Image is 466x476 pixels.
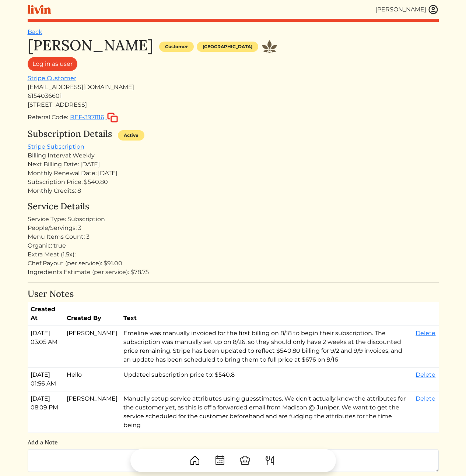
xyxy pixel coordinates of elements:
td: Emeline was manually invoiced for the first billing on 8/18 to begin their subscription. The subs... [120,326,413,367]
h4: Service Details [28,201,439,212]
span: Referral Code: [28,114,68,121]
img: copy-c88c4d5ff2289bbd861d3078f624592c1430c12286b036973db34a3c10e19d95.svg [107,113,118,122]
td: Hello [64,367,120,391]
div: Menu Items Count: 3 [28,232,439,241]
img: ForkKnife-55491504ffdb50bab0c1e09e7649658475375261d09fd45db06cec23bce548bf.svg [264,455,276,466]
div: Subscription Price: $540.80 [28,178,439,187]
span: REF-397816 [70,114,104,121]
a: Delete [416,395,435,402]
th: Created At [28,302,64,326]
div: Monthly Credits: 8 [28,187,439,195]
div: Extra Meat (1.5x): [28,250,439,259]
div: Billing Interval: Weekly [28,151,439,160]
a: Stripe Subscription [28,143,84,150]
a: Delete [416,371,435,378]
div: Active [118,130,144,141]
th: Created By [64,302,120,326]
h1: [PERSON_NAME] [28,36,153,54]
div: [STREET_ADDRESS] [28,100,439,109]
img: user_account-e6e16d2ec92f44fc35f99ef0dc9cddf60790bfa021a6ecb1c896eb5d2907b31c.svg [428,4,439,15]
img: ChefHat-a374fb509e4f37eb0702ca99f5f64f3b6956810f32a249b33092029f8484b388.svg [239,455,251,466]
div: Chef Payout (per service): $91.00 [28,259,439,268]
td: Manually setup service attributes using guesstimates. We don't actually know the attributes for t... [120,391,413,433]
div: Next Billing Date: [DATE] [28,160,439,169]
div: People/Servings: 3 [28,224,439,232]
td: [DATE] 08:09 PM [28,391,64,433]
td: Updated subscription price to: $540.8 [120,367,413,391]
div: Service Type: Subscription [28,215,439,224]
td: [PERSON_NAME] [64,326,120,367]
div: Customer [159,42,194,52]
h4: User Notes [28,289,439,299]
h6: Add a Note [28,439,439,446]
a: Log in as user [28,57,77,71]
div: Organic: true [28,241,439,250]
img: livin-logo-a0d97d1a881af30f6274990eb6222085a2533c92bbd1e4f22c21b4f0d0e3210c.svg [28,5,51,14]
a: Delete [416,330,435,337]
th: Text [120,302,413,326]
td: [DATE] 01:56 AM [28,367,64,391]
div: Monthly Renewal Date: [DATE] [28,169,439,178]
button: REF-397816 [70,112,118,123]
a: Back [28,28,42,35]
div: [PERSON_NAME] [375,5,426,14]
div: Ingredients Estimate (per service): $78.75 [28,268,439,277]
img: Juniper [261,39,278,54]
div: 6154036601 [28,92,439,100]
img: House-9bf13187bcbb5817f509fe5e7408150f90897510c4275e13d0d5fca38e0b5951.svg [189,455,201,466]
td: [PERSON_NAME] [64,391,120,433]
div: [GEOGRAPHIC_DATA] [197,42,258,52]
div: [EMAIL_ADDRESS][DOMAIN_NAME] [28,83,439,92]
img: CalendarDots-5bcf9d9080389f2a281d69619e1c85352834be518fbc73d9501aef674afc0d57.svg [214,455,226,466]
h4: Subscription Details [28,129,112,139]
td: [DATE] 03:05 AM [28,326,64,367]
a: Stripe Customer [28,75,76,82]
